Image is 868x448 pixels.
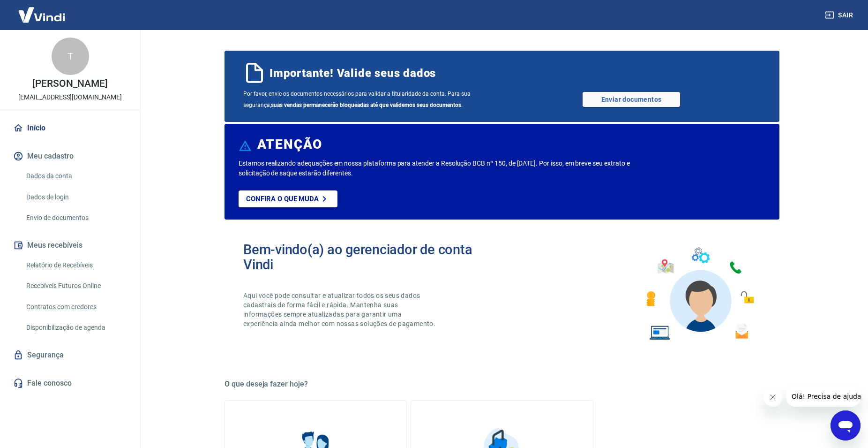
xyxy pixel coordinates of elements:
p: Estamos realizando adequações em nossa plataforma para atender a Resolução BCB nº 150, de [DATE].... [239,159,660,178]
p: [EMAIL_ADDRESS][DOMAIN_NAME] [18,92,122,102]
a: Segurança [11,345,129,365]
a: Início [11,118,129,138]
img: Imagem de um avatar masculino com diversos icones exemplificando as funcionalidades do gerenciado... [638,242,761,346]
a: Contratos com credores [22,297,129,317]
button: Sair [823,7,857,24]
a: Enviar documentos [583,92,680,107]
a: Recebíveis Futuros Online [22,276,129,296]
iframe: Mensagem da empresa [786,386,861,407]
iframe: Botão para abrir a janela de mensagens [831,410,861,440]
p: [PERSON_NAME] [32,79,107,89]
a: Disponibilização de agenda [22,318,129,337]
h2: Bem-vindo(a) ao gerenciador de conta Vindi [243,242,502,272]
a: Confira o que muda [239,190,337,207]
button: Meus recebíveis [11,235,129,256]
span: Olá! Precisa de ajuda? [6,7,79,14]
a: Dados de login [22,188,129,207]
h6: ATENÇÃO [257,140,322,149]
a: Envio de documentos [22,208,129,228]
b: suas vendas permanecerão bloqueadas até que validemos seus documentos [271,102,461,108]
button: Meu cadastro [11,146,129,167]
a: Relatório de Recebíveis [22,256,129,275]
span: Importante! Valide seus dados [269,66,436,81]
a: Dados da conta [22,167,129,186]
p: Confira o que muda [246,195,319,203]
p: Aqui você pode consultar e atualizar todos os seus dados cadastrais de forma fácil e rápida. Mant... [243,291,437,328]
span: Por favor, envie os documentos necessários para validar a titularidade da conta. Para sua seguran... [243,88,502,111]
iframe: Fechar mensagem [763,388,782,407]
div: T [52,38,89,75]
img: Vindi [11,0,72,29]
a: Fale conosco [11,373,129,394]
h5: O que deseja fazer hoje? [224,380,779,389]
